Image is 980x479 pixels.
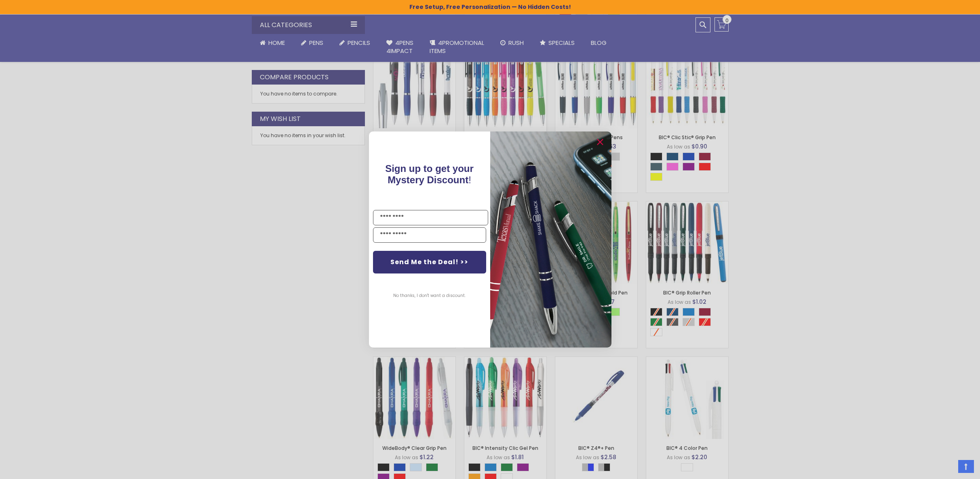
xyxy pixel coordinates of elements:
[389,286,470,306] button: No thanks, I don't want a discount.
[594,136,607,148] button: Close dialog
[385,163,474,185] span: Sign up to get your Mystery Discount
[385,163,474,185] span: !
[913,457,980,479] iframe: Google Customer Reviews
[373,227,486,243] input: YOUR EMAIL
[490,131,611,347] img: 081b18bf-2f98-4675-a917-09431eb06994.jpeg
[373,251,486,273] button: Send Me the Deal! >>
